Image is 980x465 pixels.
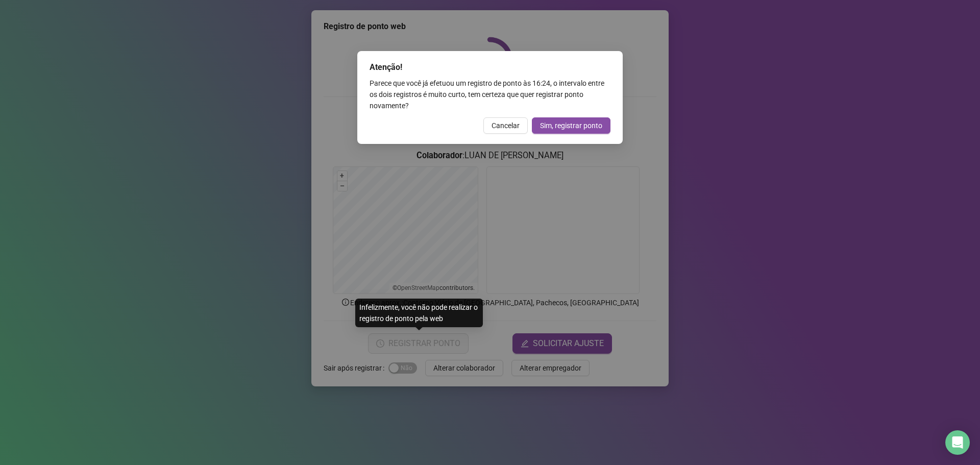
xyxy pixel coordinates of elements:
[355,299,483,327] div: Infelizmente, você não pode realizar o registro de ponto pela web
[370,61,610,74] div: Atenção!
[370,78,610,111] div: Parece que você já efetuou um registro de ponto às 16:24 , o intervalo entre os dois registros é ...
[492,120,520,131] span: Cancelar
[483,117,528,134] button: Cancelar
[532,117,610,134] button: Sim, registrar ponto
[540,120,602,131] span: Sim, registrar ponto
[945,430,970,455] div: Open Intercom Messenger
